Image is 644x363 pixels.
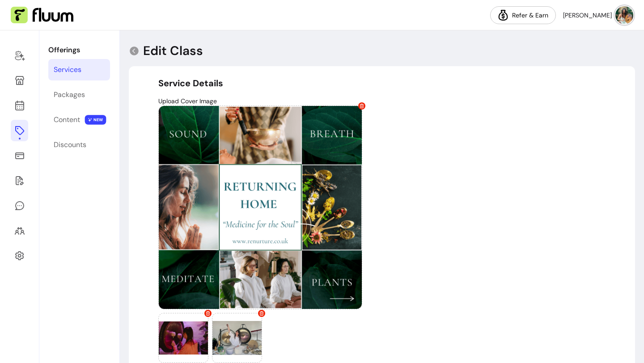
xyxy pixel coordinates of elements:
[615,6,633,24] img: avatar
[490,6,556,24] a: Refer & Earn
[48,59,110,80] a: Services
[563,6,633,24] button: avatar[PERSON_NAME]
[563,11,612,20] span: [PERSON_NAME]
[11,170,28,191] a: Forms
[11,70,28,91] a: My Page
[48,109,110,131] a: Content NEW
[85,115,106,125] span: NEW
[11,45,28,66] a: Home
[159,313,208,363] img: https://d3pz9znudhj10h.cloudfront.net/bdf616f4-347a-4e29-94e2-73c70c056935
[158,97,606,106] p: Upload Cover Image
[54,114,80,125] div: Content
[143,43,203,59] p: Edit Class
[11,195,28,216] a: My Messages
[159,106,362,309] img: https://d3pz9znudhj10h.cloudfront.net/7955a63b-4aea-45cd-a98e-3d4cc0e9d408
[54,139,86,150] div: Discounts
[11,145,28,166] a: Sales
[48,84,110,106] a: Packages
[11,7,73,24] img: Fluum Logo
[11,220,28,241] a: Clients
[54,64,81,75] div: Services
[48,45,110,55] p: Offerings
[212,313,262,363] img: https://d3pz9znudhj10h.cloudfront.net/4f0d2007-76a4-4010-bad2-91681d6e854a
[158,106,362,309] div: Provider image 1
[11,120,28,141] a: Offerings
[11,245,28,266] a: Settings
[48,134,110,156] a: Discounts
[54,89,85,100] div: Packages
[11,95,28,116] a: Calendar
[212,313,262,363] div: Provider image 3
[158,77,606,89] h5: Service Details
[158,313,208,363] div: Provider image 2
